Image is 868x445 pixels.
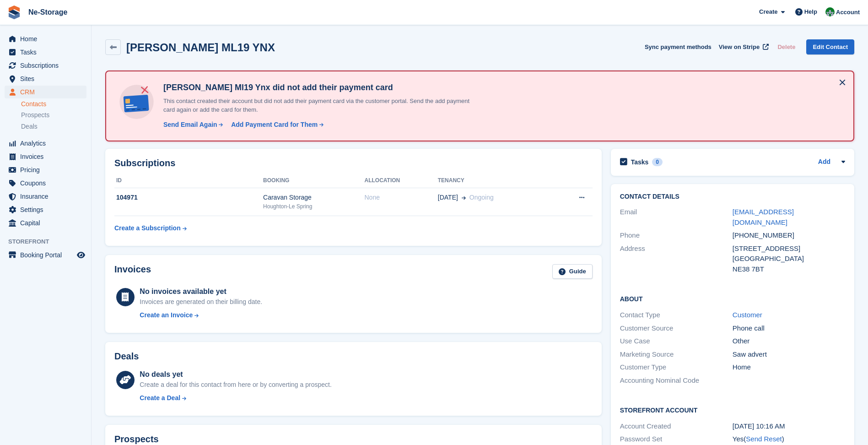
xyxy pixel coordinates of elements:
a: Edit Contact [806,39,854,54]
a: Ne-Storage [25,5,71,20]
a: Deals [21,122,86,131]
a: menu [5,72,86,85]
div: Houghton-Le Spring [263,202,364,211]
div: Customer Type [620,362,733,373]
h2: Prospects [114,434,159,445]
th: Booking [263,174,364,188]
span: Sites [20,72,75,85]
h2: Tasks [631,158,649,166]
div: Home [733,362,845,373]
span: CRM [20,86,75,98]
span: Deals [21,122,38,131]
span: Tasks [20,46,75,59]
span: Ongoing [469,194,494,201]
div: Address [620,244,733,275]
h2: About [620,294,845,303]
div: No invoices available yet [140,286,262,297]
button: Sync payment methods [645,39,712,54]
a: Create a Subscription [114,220,187,237]
div: None [364,193,437,202]
a: menu [5,177,86,190]
a: [EMAIL_ADDRESS][DOMAIN_NAME] [733,208,794,226]
th: ID [114,174,263,188]
div: Create a deal for this contact from here or by converting a prospect. [140,380,331,390]
span: Create [759,7,777,16]
span: Coupons [20,177,75,190]
a: menu [5,203,86,216]
a: View on Stripe [715,39,771,54]
a: Add [818,157,830,168]
div: Phone call [733,323,845,334]
span: View on Stripe [719,43,760,52]
th: Allocation [364,174,437,188]
a: menu [5,86,86,98]
h2: [PERSON_NAME] ML19 YNX [126,41,275,54]
a: menu [5,46,86,59]
div: Invoices are generated on their billing date. [140,297,262,307]
div: No deals yet [140,369,331,380]
div: Contact Type [620,310,733,320]
a: menu [5,163,86,176]
a: menu [5,150,86,163]
span: Analytics [20,137,75,150]
a: Preview store [75,250,86,260]
div: Create an Invoice [140,310,193,320]
div: Other [733,336,845,347]
h2: Invoices [114,264,151,279]
a: menu [5,137,86,150]
span: Account [836,8,860,17]
span: Storefront [8,237,91,246]
span: Subscriptions [20,59,75,72]
h2: Storefront Account [620,405,845,414]
div: Accounting Nominal Code [620,375,733,386]
a: menu [5,59,86,72]
img: Charlotte Nesbitt [825,7,835,16]
a: Create an Invoice [140,310,262,320]
span: Pricing [20,163,75,176]
div: [DATE] 10:16 AM [733,421,845,432]
div: Create a Deal [140,393,180,403]
div: Phone [620,230,733,241]
a: Prospects [21,110,86,120]
a: Customer [733,311,762,319]
img: stora-icon-8386f47178a22dfd0bd8f6a31ec36ba5ce8667c1dd55bd0f319d3a0aa187defe.svg [7,5,21,19]
div: Create a Subscription [114,223,181,233]
button: Delete [774,39,799,54]
div: Password Set [620,434,733,445]
span: ( ) [744,435,784,443]
img: no-card-linked-e7822e413c904bf8b177c4d89f31251c4716f9871600ec3ca5bfc59e148c83f4.svg [117,82,156,121]
h4: [PERSON_NAME] Ml19 Ynx did not add their payment card [160,82,480,93]
div: Send Email Again [163,120,217,130]
p: This contact created their account but did not add their payment card via the customer portal. Se... [160,97,480,114]
div: 0 [652,158,663,166]
span: Booking Portal [20,249,75,261]
span: Insurance [20,190,75,203]
a: Add Payment Card for Them [227,120,324,130]
span: Help [804,7,817,16]
th: Tenancy [438,174,553,188]
div: [PHONE_NUMBER] [733,230,845,241]
a: Send Reset [746,435,782,443]
div: Add Payment Card for Them [231,120,318,130]
div: Email [620,207,733,228]
a: menu [5,249,86,261]
h2: Deals [114,351,139,362]
div: Saw advert [733,349,845,360]
span: Prospects [21,111,49,119]
span: [DATE] [438,193,458,202]
span: Settings [20,203,75,216]
span: Invoices [20,150,75,163]
span: Capital [20,217,75,229]
div: [STREET_ADDRESS] [733,244,845,254]
div: Marketing Source [620,349,733,360]
div: Use Case [620,336,733,347]
a: Guide [552,264,593,279]
div: 104971 [114,193,263,202]
a: menu [5,190,86,203]
div: Account Created [620,421,733,432]
div: Caravan Storage [263,193,364,202]
h2: Subscriptions [114,158,593,168]
a: menu [5,217,86,229]
a: Create a Deal [140,393,331,403]
div: NE38 7BT [733,264,845,275]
